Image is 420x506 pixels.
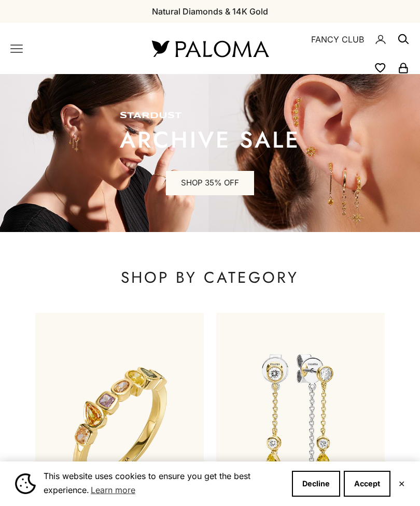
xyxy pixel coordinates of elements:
button: Decline [292,471,340,497]
img: Cookie banner [15,473,36,494]
a: FANCY CLUB [311,33,364,46]
a: Learn more [89,482,137,498]
button: Close [398,481,405,487]
button: Accept [344,471,390,497]
nav: Secondary navigation [293,23,410,74]
p: ARCHIVE SALE [120,129,300,150]
a: SHOP 35% OFF [166,171,254,196]
p: Natural Diamonds & 14K Gold [152,5,268,18]
p: STARDUST [120,111,300,121]
span: This website uses cookies to ensure you get the best experience. [44,470,284,498]
nav: Primary navigation [10,42,127,55]
p: SHOP BY CATEGORY [35,267,385,288]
